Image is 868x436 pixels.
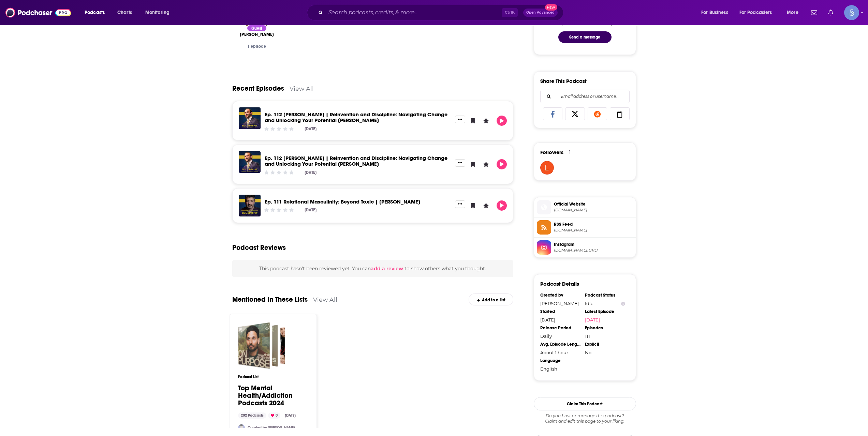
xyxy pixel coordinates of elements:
[540,78,587,84] h3: Share This Podcast
[239,107,261,129] a: Ep. 112 Craig Ballantyne | Reinvention and Discipline: Navigating Change and Unlocking Your Poten...
[468,116,478,126] button: Bookmark Episode
[540,90,630,103] div: Search followers
[540,342,580,347] div: Avg. Episode Length
[585,292,625,298] div: Podcast Status
[588,107,607,120] a: Share on Reddit
[537,220,633,235] a: RSS Feed[DOMAIN_NAME]
[554,208,633,213] span: jbirdfit.mykajabi.com
[540,292,580,298] div: Created by
[282,412,298,419] div: [DATE]
[808,7,820,18] a: Show notifications dropdown
[455,200,465,208] button: Show More Button
[540,309,580,314] div: Started
[540,161,554,175] img: hlhjd5
[313,296,337,303] a: View All
[468,159,478,169] button: Bookmark Episode
[696,7,737,18] button: open menu
[481,200,491,211] button: Leave a Rating
[554,241,633,247] span: Instagram
[540,317,580,322] div: [DATE]
[238,385,308,407] a: Top Mental Health/Addiction Podcasts 2024
[238,322,285,369] span: Top Mental Health/Addiction Podcasts 2024
[844,5,859,20] button: Show profile menu
[540,281,579,287] h3: Podcast Details
[85,8,105,17] span: Podcasts
[497,200,507,211] button: Play
[585,350,625,355] div: No
[141,7,178,18] button: open menu
[585,301,625,306] div: Idle
[844,5,859,20] img: User Profile
[554,201,633,207] span: Official Website
[545,4,557,11] span: New
[497,159,507,169] button: Play
[585,317,625,322] a: [DATE]
[268,412,280,419] div: 0
[455,159,465,167] button: Show More Button
[290,85,314,92] a: View All
[537,240,633,255] a: Instagram[DOMAIN_NAME][URL]
[113,7,136,18] a: Charts
[305,170,317,175] div: [DATE]
[145,8,170,17] span: Monitoring
[238,424,245,431] img: Interdependence_PSWorkingGroup
[540,301,580,306] div: [PERSON_NAME]
[526,11,555,14] span: Open Advanced
[534,397,636,410] button: Claim This Podcast
[546,90,624,103] input: Email address or username...
[585,333,625,339] div: 111
[263,126,294,132] div: Community Rating: 0 out of 5
[540,366,580,372] div: English
[540,333,580,339] div: Daily
[248,425,295,430] a: Curated by [PERSON_NAME]
[610,107,630,120] a: Copy Link
[782,7,807,18] button: open menu
[232,243,286,252] h3: Podcast Reviews
[558,31,612,43] button: Send a message
[232,84,284,93] a: Recent Episodes
[240,32,274,37] a: Rick William
[554,248,633,253] span: instagram.com/thecrucible_fit
[585,309,625,314] div: Latest Episode
[554,228,633,233] span: app.kajabi.com
[265,198,420,205] a: Ep. 111 Relational Masculinity: Beyond Toxic | G.S. Youngblood
[265,111,447,123] a: Ep. 112 Craig Ballantyne | Reinvention and Discipline: Navigating Change and Unlocking Your Poten...
[455,116,465,123] button: Show More Button
[239,195,261,216] img: Ep. 111 Relational Masculinity: Beyond Toxic | G.S. Youngblood
[701,8,728,17] span: For Business
[540,325,580,331] div: Release Period
[5,6,71,19] img: Podchaser - Follow, Share and Rate Podcasts
[305,126,317,131] div: [DATE]
[238,375,308,379] h3: Podcast List
[481,116,491,126] button: Leave a Rating
[305,208,317,212] div: [DATE]
[523,9,558,17] button: Open AdvancedNew
[469,294,513,305] div: Add to a List
[540,358,580,363] div: Language
[844,5,859,20] span: Logged in as Spiral5-G1
[468,200,478,211] button: Bookmark Episode
[80,7,114,18] button: open menu
[326,7,502,18] input: Search podcasts, credits, & more...
[554,221,633,227] span: RSS Feed
[540,350,580,355] div: About 1 hour
[265,155,447,167] a: Ep. 112 Craig Ballantyne | Reinvention and Discipline: Navigating Change and Unlocking Your Poten...
[259,266,486,272] span: This podcast hasn't been reviewed yet. You can to show others what you thought.
[481,159,491,169] button: Leave a Rating
[825,7,836,18] a: Show notifications dropdown
[543,107,563,120] a: Share on Facebook
[238,412,266,419] div: 202 Podcasts
[371,265,403,272] button: add a review
[239,151,261,173] img: Ep. 112 Craig Ballantyne | Reinvention and Discipline: Navigating Change and Unlocking Your Poten...
[263,170,294,175] div: Community Rating: 0 out of 5
[534,413,636,424] div: Claim and edit this page to your liking.
[534,413,636,419] span: Do you host or manage this podcast?
[232,295,308,304] a: Mentioned In These Lists
[739,8,772,17] span: For Podcasters
[787,8,798,17] span: More
[540,149,563,155] span: Followers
